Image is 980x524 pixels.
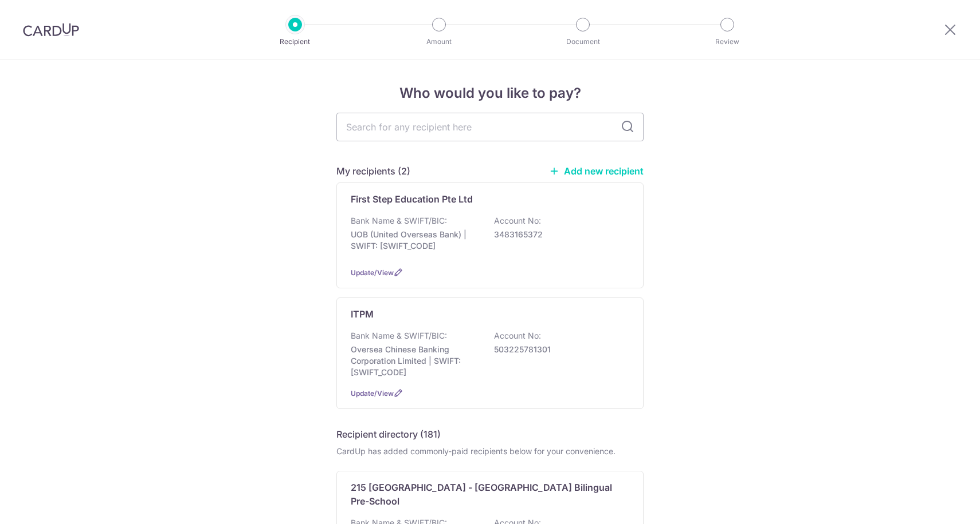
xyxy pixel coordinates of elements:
p: Document [540,36,625,47]
p: Bank Name & SWIFT/BIC: [351,330,447,342]
p: 3483165372 [494,229,622,240]
p: Review [685,36,770,47]
p: Recipient [253,36,338,47]
a: Update/View [351,268,394,277]
p: Oversea Chinese Banking Corporation Limited | SWIFT: [SWIFT_CODE] [351,344,479,378]
p: UOB (United Overseas Bank) | SWIFT: [SWIFT_CODE] [351,229,479,252]
h5: Recipient directory (181) [336,427,441,441]
img: CardUp [23,23,79,37]
p: 215 [GEOGRAPHIC_DATA] - [GEOGRAPHIC_DATA] Bilingual Pre-School [351,481,616,508]
p: ITPM [351,307,374,321]
h5: My recipients (2) [336,164,410,178]
p: Account No: [494,330,541,342]
p: First Step Education Pte Ltd [351,192,473,206]
a: Add new recipient [549,165,644,177]
p: Amount [397,36,481,47]
a: Update/View [351,389,394,398]
p: Account No: [494,215,541,227]
div: CardUp has added commonly-paid recipients below for your convenience. [336,446,644,457]
p: Bank Name & SWIFT/BIC: [351,215,447,227]
h4: Who would you like to pay? [336,83,644,104]
p: 503225781301 [494,344,622,355]
input: Search for any recipient here [336,113,644,141]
